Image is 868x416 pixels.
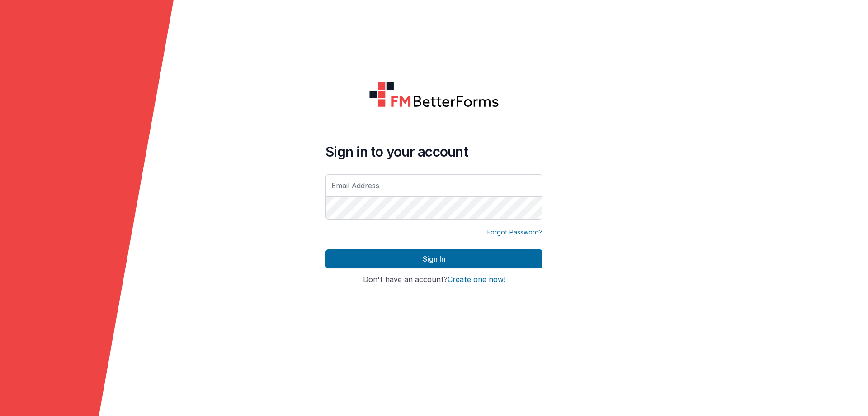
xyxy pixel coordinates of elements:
button: Sign In [325,249,542,268]
input: Email Address [325,174,542,197]
h4: Sign in to your account [325,143,542,160]
h4: Don't have an account? [325,276,542,284]
a: Forgot Password? [487,228,542,237]
button: Create one now! [448,276,505,284]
